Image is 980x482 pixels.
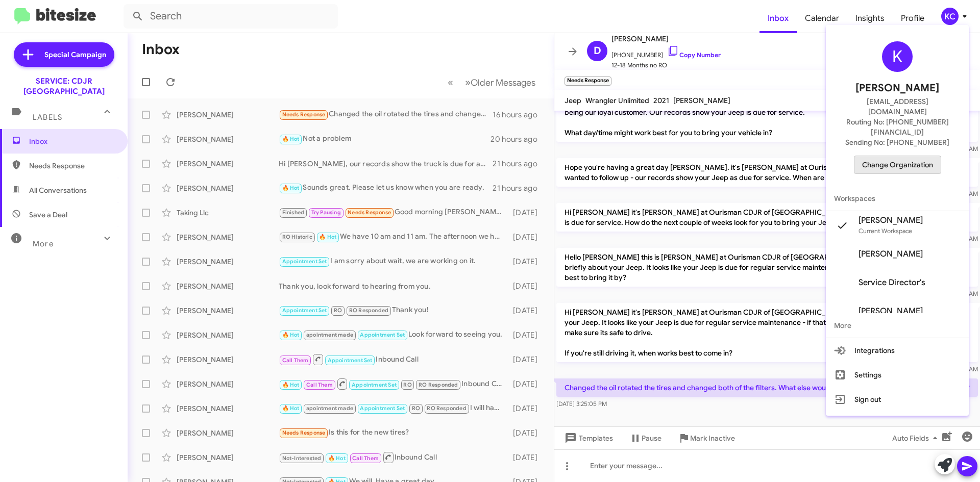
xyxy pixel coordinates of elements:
[826,363,969,387] button: Settings
[854,156,941,174] button: Change Organization
[826,338,969,363] button: Integrations
[838,117,957,137] span: Routing No: [PHONE_NUMBER][FINANCIAL_ID]
[859,227,912,235] span: Current Workspace
[855,80,939,96] span: [PERSON_NAME]
[826,387,969,412] button: Sign out
[859,215,923,225] span: [PERSON_NAME]
[859,277,925,288] span: Service Director's
[838,96,957,117] span: [EMAIL_ADDRESS][DOMAIN_NAME]
[862,156,933,173] span: Change Organization
[826,313,969,338] span: More
[859,306,923,316] span: [PERSON_NAME]
[845,137,949,147] span: Sending No: [PHONE_NUMBER]
[859,249,923,259] span: [PERSON_NAME]
[882,41,913,72] div: K
[826,186,969,211] span: Workspaces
